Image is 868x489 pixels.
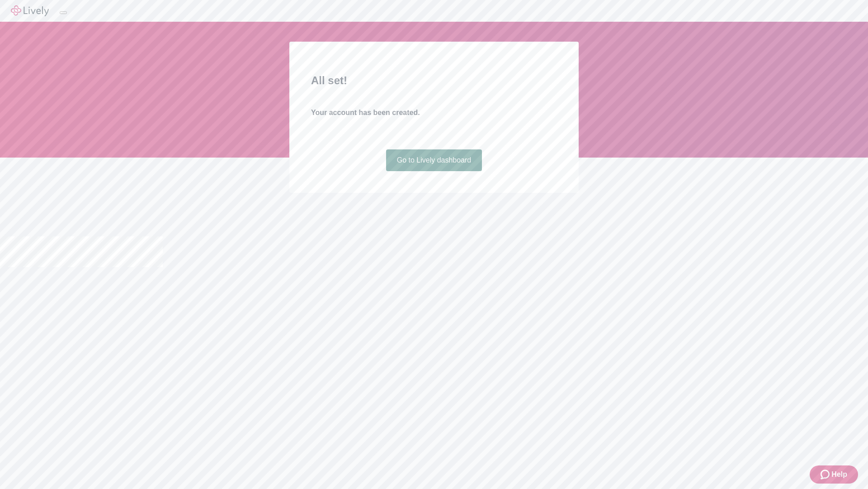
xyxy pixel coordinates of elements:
[11,5,49,16] img: Lively
[60,11,67,14] button: Log out
[311,72,557,89] h2: All set!
[810,465,858,484] button: Zendesk support iconHelp
[831,469,847,480] span: Help
[311,107,557,118] h4: Your account has been created.
[821,469,831,480] svg: Zendesk support icon
[386,149,482,171] a: Go to Lively dashboard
